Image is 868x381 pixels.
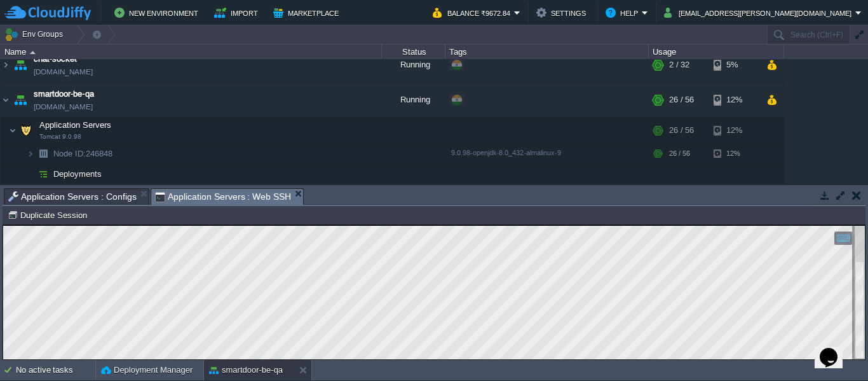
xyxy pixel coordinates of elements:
div: 26 / 56 [669,144,690,163]
span: Tomcat 9.0.98 [39,133,81,141]
button: Balance ₹9672.84 [433,5,514,20]
button: Help [606,5,642,20]
div: No active tasks [16,360,95,380]
div: Usage [649,45,783,59]
button: Settings [536,5,590,20]
span: Application Servers : Web SSH [155,189,292,205]
button: Marketplace [273,5,342,20]
div: 12% [714,144,755,163]
img: AMDAwAAAACH5BAEAAAAALAAAAAABAAEAAAICRAEAOw== [27,164,34,184]
button: Env Groups [4,25,67,43]
img: AMDAwAAAACH5BAEAAAAALAAAAAABAAEAAAICRAEAOw== [27,144,34,163]
div: Name [1,45,381,59]
a: smartdoor-be-qa [34,88,94,100]
img: CloudJiffy [4,5,91,21]
button: New Environment [114,5,202,20]
button: Duplicate Session [8,209,91,221]
span: 246848 [52,148,114,159]
div: Running [382,48,445,82]
iframe: chat widget [815,330,855,368]
img: AMDAwAAAACH5BAEAAAAALAAAAAABAAEAAAICRAEAOw== [1,83,11,117]
a: chat-socket [34,53,77,66]
div: 26 / 56 [669,83,694,117]
img: AMDAwAAAACH5BAEAAAAALAAAAAABAAEAAAICRAEAOw== [9,118,17,143]
div: Tags [446,45,648,59]
a: [DOMAIN_NAME] [34,66,93,78]
div: 5% [714,48,755,82]
img: AMDAwAAAACH5BAEAAAAALAAAAAABAAEAAAICRAEAOw== [30,51,36,54]
button: Import [214,5,262,20]
img: AMDAwAAAACH5BAEAAAAALAAAAAABAAEAAAICRAEAOw== [34,144,52,163]
span: Application Servers [38,120,113,130]
img: AMDAwAAAACH5BAEAAAAALAAAAAABAAEAAAICRAEAOw== [1,48,11,82]
a: Application ServersTomcat 9.0.98 [38,120,113,130]
a: [DOMAIN_NAME] [34,100,93,113]
div: 26 / 56 [669,118,694,143]
div: 2 / 32 [669,48,689,82]
div: 12% [714,118,755,143]
div: 12% [714,83,755,117]
a: Node ID:246848 [52,148,114,159]
img: AMDAwAAAACH5BAEAAAAALAAAAAABAAEAAAICRAEAOw== [34,164,52,184]
button: smartdoor-be-qa [209,364,283,377]
a: Deployments [52,169,104,179]
img: AMDAwAAAACH5BAEAAAAALAAAAAABAAEAAAICRAEAOw== [11,48,29,82]
span: 9.0.98-openjdk-8.0_432-almalinux-9 [451,149,561,156]
button: [EMAIL_ADDRESS][PERSON_NAME][DOMAIN_NAME] [664,5,855,20]
button: Deployment Manager [101,364,193,377]
div: Running [382,83,445,117]
img: AMDAwAAAACH5BAEAAAAALAAAAAABAAEAAAICRAEAOw== [11,83,29,117]
span: Application Servers : Configs [8,189,137,204]
img: AMDAwAAAACH5BAEAAAAALAAAAAABAAEAAAICRAEAOw== [17,118,35,143]
span: Node ID: [53,149,86,158]
div: Status [383,45,445,59]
